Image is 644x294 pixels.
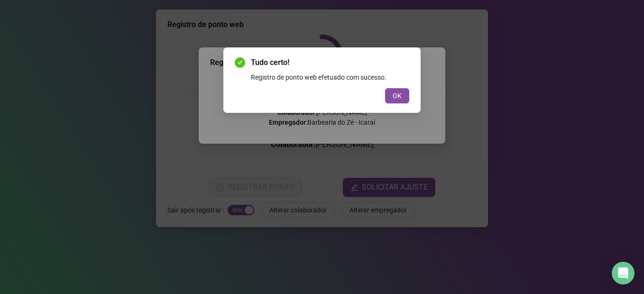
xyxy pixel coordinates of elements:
button: OK [385,88,409,103]
span: OK [393,91,402,101]
div: Open Intercom Messenger [612,262,635,285]
span: Tudo certo! [251,57,409,68]
div: Registro de ponto web efetuado com sucesso. [251,72,409,83]
span: check-circle [235,57,245,68]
